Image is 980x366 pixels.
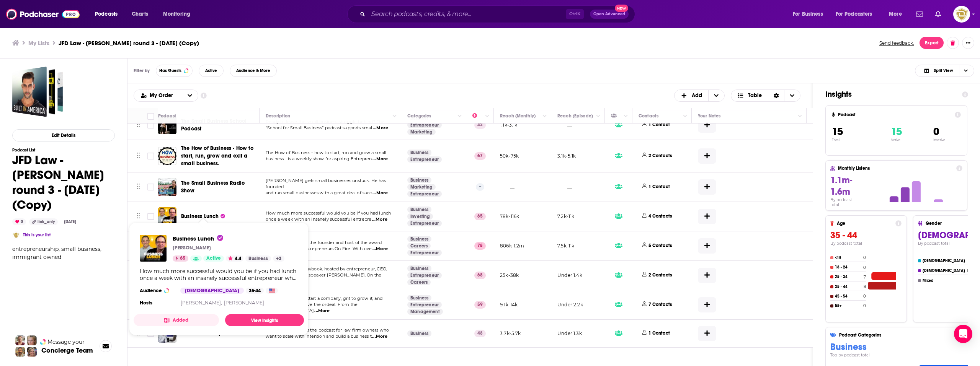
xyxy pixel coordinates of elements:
[225,314,304,326] a: View Insights
[832,125,843,138] span: 15
[158,116,176,134] img: The Small Business School Podcast
[407,236,431,242] a: Business
[831,8,884,20] button: open menu
[474,301,486,309] p: 59
[768,90,784,101] div: Sort Direction
[12,246,101,260] span: entrepreneurship, small business, immigrant owned
[246,288,264,294] div: 35-44
[181,180,245,194] span: The Small Business Radio Show
[962,37,974,49] button: Show More Button
[557,242,574,249] p: 7.5k-11k
[407,279,431,285] a: Careers
[953,6,970,23] span: Logged in as desouzainjurylawyers
[266,216,371,222] span: once a week with an insanely successful entrepre
[838,112,952,117] h4: Podcast
[372,333,387,340] span: ...More
[407,272,442,278] a: Entrepreneur
[832,138,867,142] p: Total
[140,235,167,262] img: Business Lunch
[500,122,518,128] p: 1.1k-3.1k
[158,178,176,196] img: The Small Business Radio Show
[639,265,678,285] button: 2 Contacts
[557,153,576,159] p: 3.1k-5.1k
[27,347,37,357] img: Barbara Profile
[205,68,217,73] span: Active
[787,8,833,20] button: open menu
[648,301,672,308] p: 7 Contacts
[500,153,519,159] p: 50k-75k
[181,179,257,195] a: The Small Business Radio Show
[158,207,176,226] img: Business Lunch
[837,221,892,226] h4: Age
[134,68,150,73] h3: Filter by
[95,9,118,20] span: Podcasts
[557,184,572,190] p: __
[474,121,486,129] p: 42
[566,9,584,19] span: Ctrl K
[500,330,521,337] p: 3.7k-5.7k
[407,220,442,226] a: Entrepreneur
[889,9,902,20] span: More
[12,218,26,225] div: 0
[681,111,690,120] button: Column Actions
[933,125,939,138] span: 0
[639,177,676,197] button: 1 Contact
[953,6,970,23] button: Show profile menu
[934,68,953,73] span: Split View
[354,5,642,23] div: Search podcasts, credits, & more...
[639,295,678,315] button: 7 Contacts
[136,211,141,222] button: Move
[500,272,519,278] p: 25k-38k
[273,255,284,262] a: +3
[793,9,823,20] span: For Business
[825,89,956,99] h1: Insights
[864,284,866,289] h4: 8
[954,325,972,343] div: Open Intercom Messenger
[474,330,486,337] p: 48
[266,296,382,301] span: It takes audacity to start a company, grit to grow it, and
[674,89,725,102] button: + Add
[266,333,372,339] span: want to scale with intention and build a business t
[181,145,257,168] a: The How of Business - How to start, run, grow and exit a small business.
[500,301,518,308] p: 9.1k-14k
[158,147,176,165] a: The How of Business - How to start, run, grow and exit a small business.
[12,67,63,117] a: JFD Law - Jason Desouza round 3 - Sept 17, 2025 (Copy)
[136,119,141,131] button: Move
[407,250,442,256] a: Entrepreneur
[156,65,193,77] button: Has Guests
[12,148,115,153] h3: Podcast List
[474,152,486,160] p: 67
[163,9,190,20] span: Monitoring
[615,5,629,12] span: New
[923,268,965,273] h4: [DEMOGRAPHIC_DATA]
[863,265,866,270] h4: 0
[132,9,148,20] span: Charts
[839,332,980,338] h4: Podcast Categories
[795,111,805,120] button: Column Actions
[173,255,188,262] a: 65
[877,40,916,46] button: Send feedback.
[500,213,519,220] p: 78k-116k
[266,156,372,161] span: business - is a weekly show for aspiring Entrepren
[621,111,630,120] button: Column Actions
[199,65,224,77] button: Active
[648,272,672,278] p: 2 Contacts
[372,190,388,196] span: ...More
[407,207,431,213] a: Business
[474,213,486,220] p: 65
[891,138,902,142] p: Active
[830,229,902,241] h3: 35 - 44
[266,302,358,313] span: community to survive the ordeal. From the [GEOGRAPHIC_DATA]
[201,92,207,99] a: Show additional information
[226,255,243,262] button: 4.4
[920,37,944,49] button: Export
[150,93,176,98] span: My Order
[206,255,221,262] span: Active
[266,272,381,278] span: author and keynote speaker [PERSON_NAME]. On the
[368,8,566,20] input: Search podcasts, credits, & more...
[266,210,391,216] span: How much more successful would you be if you had lunch
[863,255,866,260] h4: 0
[648,122,670,128] p: 1 Contact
